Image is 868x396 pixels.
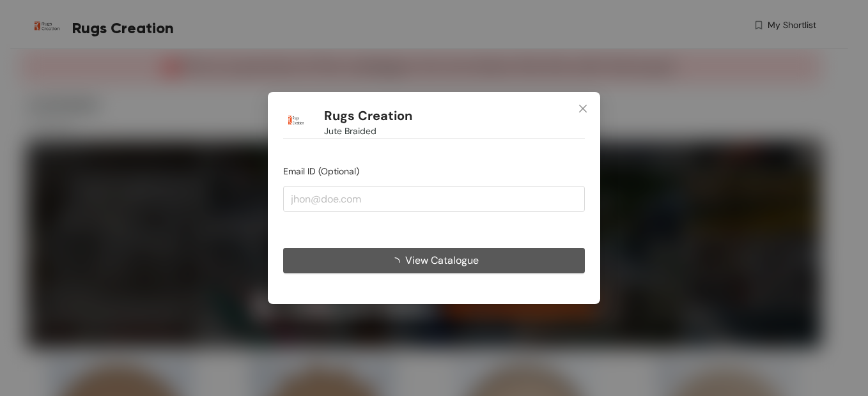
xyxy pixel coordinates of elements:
span: View Catalogue [405,252,479,268]
img: Buyer Portal [283,107,309,133]
input: jhon@doe.com [283,186,585,211]
h1: Rugs Creation [324,108,412,124]
span: close [578,103,588,114]
button: View Catalogue [283,248,585,273]
span: Jute Braided [324,124,376,138]
button: Close [566,92,600,126]
span: loading [390,257,405,268]
span: Email ID (Optional) [283,165,359,177]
